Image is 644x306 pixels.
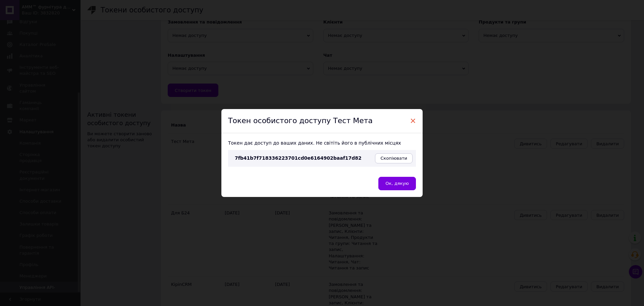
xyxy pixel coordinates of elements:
span: Скопіювати [380,156,407,161]
button: Скопіювати [375,153,413,163]
span: × [410,115,416,126]
span: 7fb41b7f718336223701cd0e6164902baaf17d82 [235,155,362,161]
button: Ок, дякую [378,177,416,190]
div: Токен дає доступ до ваших даних. Не світіть його в публічних місцях [228,140,416,147]
span: Ок, дякую [385,181,409,186]
div: Токен особистого доступу Тест Мета [221,109,423,133]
